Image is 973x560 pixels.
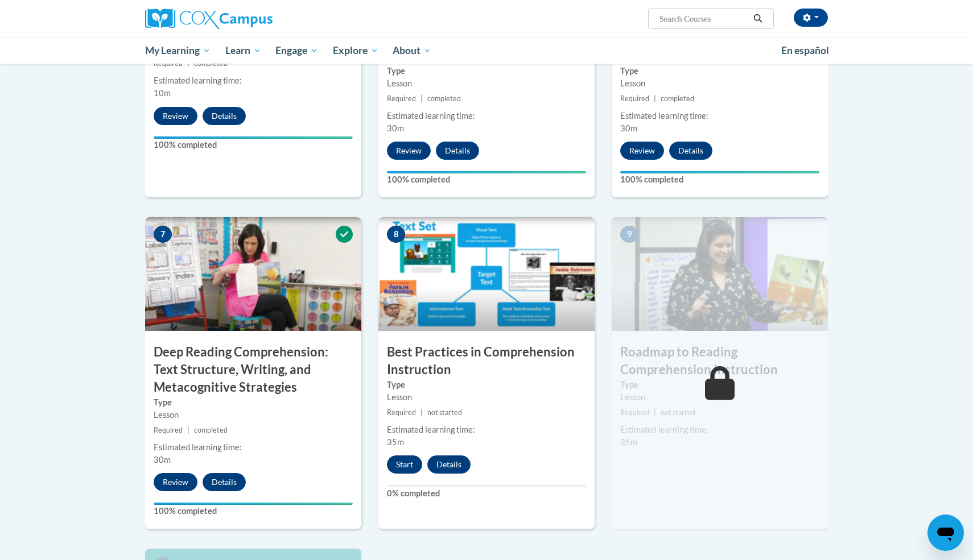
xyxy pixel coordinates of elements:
[427,455,471,474] button: Details
[387,487,586,500] label: 0% completed
[218,38,269,64] a: Learn
[225,44,261,57] span: Learn
[661,408,695,417] span: not started
[620,408,649,417] span: Required
[654,94,656,103] span: |
[669,142,712,160] button: Details
[387,173,586,186] label: 100% completed
[927,515,964,551] iframe: Button to launch messaging window
[194,426,228,434] span: completed
[393,44,431,57] span: About
[612,217,828,331] img: Course Image
[187,426,189,434] span: |
[620,226,638,243] span: 9
[387,94,416,103] span: Required
[145,9,273,29] img: Cox Campus
[661,94,694,103] span: completed
[620,173,819,186] label: 100% completed
[325,38,386,64] a: Explore
[387,424,586,436] div: Estimated learning time:
[387,77,586,90] div: Lesson
[145,9,361,29] a: Cox Campus
[275,44,318,57] span: Engage
[387,142,431,160] button: Review
[128,38,845,64] div: Main menu
[620,94,649,103] span: Required
[154,139,353,151] label: 100% completed
[387,408,416,417] span: Required
[154,441,353,454] div: Estimated learning time:
[427,408,462,417] span: not started
[658,12,749,26] input: Search Courses
[145,343,361,396] h3: Deep Reading Comprehension: Text Structure, Writing, and Metacognitive Strategies
[620,171,819,173] div: Your progress
[154,426,183,434] span: Required
[387,110,586,122] div: Estimated learning time:
[427,94,461,103] span: completed
[203,473,246,491] button: Details
[145,217,361,331] img: Course Image
[420,94,423,103] span: |
[154,136,353,139] div: Your progress
[620,110,819,122] div: Estimated learning time:
[387,437,404,447] span: 35m
[654,408,656,417] span: |
[436,142,479,160] button: Details
[387,455,422,474] button: Start
[154,503,353,505] div: Your progress
[203,107,246,125] button: Details
[154,455,171,464] span: 30m
[145,44,211,57] span: My Learning
[420,408,423,417] span: |
[387,391,586,404] div: Lesson
[154,88,171,98] span: 10m
[154,107,197,125] button: Review
[154,396,353,409] label: Type
[387,226,405,243] span: 8
[378,217,595,331] img: Course Image
[620,142,664,160] button: Review
[620,123,637,133] span: 30m
[387,123,404,133] span: 30m
[620,77,819,90] div: Lesson
[620,437,637,447] span: 35m
[154,473,197,491] button: Review
[386,38,439,64] a: About
[154,226,172,243] span: 7
[612,343,828,379] h3: Roadmap to Reading Comprehension Instruction
[620,379,819,391] label: Type
[138,38,218,64] a: My Learning
[620,424,819,436] div: Estimated learning time:
[378,343,595,379] h3: Best Practices in Comprehension Instruction
[620,65,819,77] label: Type
[387,379,586,391] label: Type
[154,505,353,517] label: 100% completed
[387,171,586,173] div: Your progress
[333,44,378,57] span: Explore
[781,44,829,56] span: En español
[154,409,353,421] div: Lesson
[774,39,836,63] a: En español
[620,391,819,404] div: Lesson
[749,12,766,26] button: Search
[268,38,325,64] a: Engage
[794,9,828,27] button: Account Settings
[154,74,353,87] div: Estimated learning time:
[387,65,586,77] label: Type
